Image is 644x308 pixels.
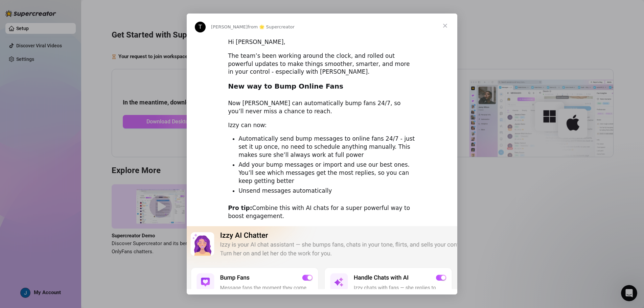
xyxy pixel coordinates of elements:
[238,135,416,159] li: Automatically send bump messages to online fans 24/7 - just set it up once, no need to schedule a...
[228,52,416,76] div: The team’s been working around the clock, and rolled out powerful updates to make things smoother...
[228,205,252,211] b: Pro tip:
[228,204,416,220] div: Combine this with AI chats for a super powerful way to boost engagement.
[228,121,416,129] div: Izzy can now:
[228,99,416,116] div: Now [PERSON_NAME] can automatically bump fans 24/7, so you’ll never miss a chance to reach.
[238,187,416,195] li: Unsend messages automatically
[238,161,416,185] li: Add your bump messages or import and use our best ones. You’ll see which messages get the most re...
[195,22,206,32] div: Profile image for Tanya
[228,82,416,94] h2: New way to Bump Online Fans
[228,38,416,46] div: Hi [PERSON_NAME],
[248,24,295,29] span: from 🌟 Supercreator
[433,14,457,38] span: Close
[211,24,248,29] span: [PERSON_NAME]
